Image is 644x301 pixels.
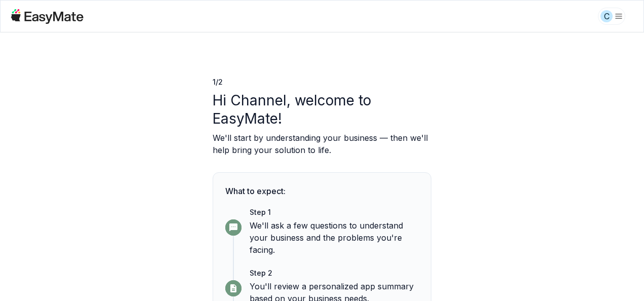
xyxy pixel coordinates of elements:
[600,10,613,22] div: C
[250,268,419,278] p: Step 2
[250,207,419,217] p: Step 1
[225,185,419,197] p: What to expect:
[213,91,431,128] p: Hi Channel, welcome to EasyMate!
[213,77,431,87] p: 1 / 2
[213,132,431,156] p: We'll start by understanding your business — then we'll help bring your solution to life.
[250,219,419,256] p: We'll ask a few questions to understand your business and the problems you're facing.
